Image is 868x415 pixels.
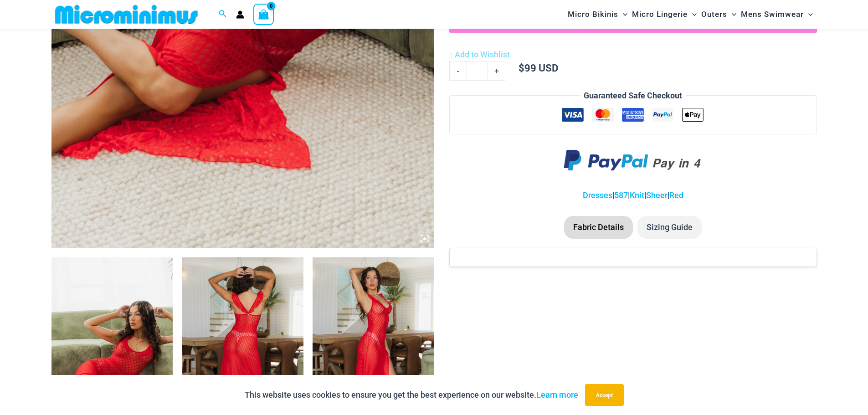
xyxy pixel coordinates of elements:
[564,1,817,27] nav: Site Navigation
[449,61,467,80] a: -
[804,3,813,26] span: Menu Toggle
[701,3,727,26] span: Outers
[455,50,510,59] span: Add to Wishlist
[699,3,739,26] a: OutersMenu ToggleMenu Toggle
[219,9,227,20] a: Search icon link
[449,189,817,202] p: | | | |
[630,190,644,200] a: Knit
[585,384,624,406] button: Accept
[568,3,618,26] span: Micro Bikinis
[688,3,697,26] span: Menu Toggle
[564,216,633,239] li: Fabric Details
[467,61,488,80] input: Product quantity
[614,190,628,200] a: 587
[669,190,683,200] a: Red
[519,61,524,74] span: $
[741,3,804,26] span: Mens Swimwear
[253,4,274,25] a: View Shopping Cart, empty
[488,61,505,80] a: +
[618,3,627,26] span: Menu Toggle
[245,388,578,402] p: This website uses cookies to ensure you get the best experience on our website.
[580,89,686,102] legend: Guaranteed Safe Checkout
[519,61,558,74] bdi: 99 USD
[632,3,688,26] span: Micro Lingerie
[449,48,510,61] a: Add to Wishlist
[51,4,201,25] img: MM SHOP LOGO FLAT
[727,3,736,26] span: Menu Toggle
[236,10,244,19] a: Account icon link
[637,216,702,239] li: Sizing Guide
[536,390,578,400] a: Learn more
[565,3,630,26] a: Micro BikinisMenu ToggleMenu Toggle
[739,3,815,26] a: Mens SwimwearMenu ToggleMenu Toggle
[646,190,668,200] a: Sheer
[630,3,699,26] a: Micro LingerieMenu ToggleMenu Toggle
[583,190,612,200] a: Dresses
